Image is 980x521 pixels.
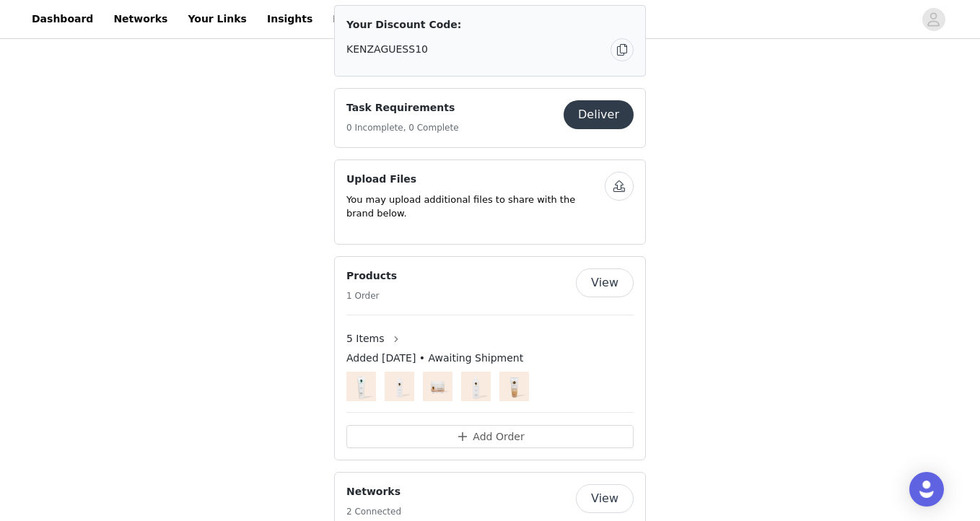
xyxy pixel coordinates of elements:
span: 5 Items [346,331,385,346]
img: Avocado & Rose Oil Clump & Define Cream [423,372,452,401]
img: Gentle Clarifying Shampoo [461,372,491,401]
h4: Upload Files [346,172,605,187]
a: Dashboard [23,3,102,35]
span: Your Discount Code: [346,17,461,32]
button: View [576,268,634,297]
h4: Task Requirements [346,100,459,115]
img: Moisture Balance Leave-In Conditioner [499,372,529,401]
h5: 1 Order [346,289,397,302]
span: Added [DATE] • Awaiting Shipment [346,351,523,366]
h4: Networks [346,484,401,499]
button: Add Order [346,425,634,448]
span: KENZAGUESS10 [346,42,428,57]
div: Task Requirements [334,88,646,148]
button: View [576,484,634,513]
h5: 0 Incomplete, 0 Complete [346,121,459,134]
img: Light Hold Creme Gel [385,372,414,401]
h4: Products [346,268,397,284]
div: Products [334,256,646,460]
img: Ayurvedic Deep Conditioner [346,372,376,401]
a: Your Links [179,3,255,35]
button: Deliver [564,100,634,129]
a: Networks [105,3,176,35]
div: Open Intercom Messenger [909,472,944,507]
p: You may upload additional files to share with the brand below. [346,193,605,221]
div: avatar [927,8,940,31]
a: Insights [258,3,321,35]
a: Payouts [324,3,387,35]
h5: 2 Connected [346,505,401,518]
